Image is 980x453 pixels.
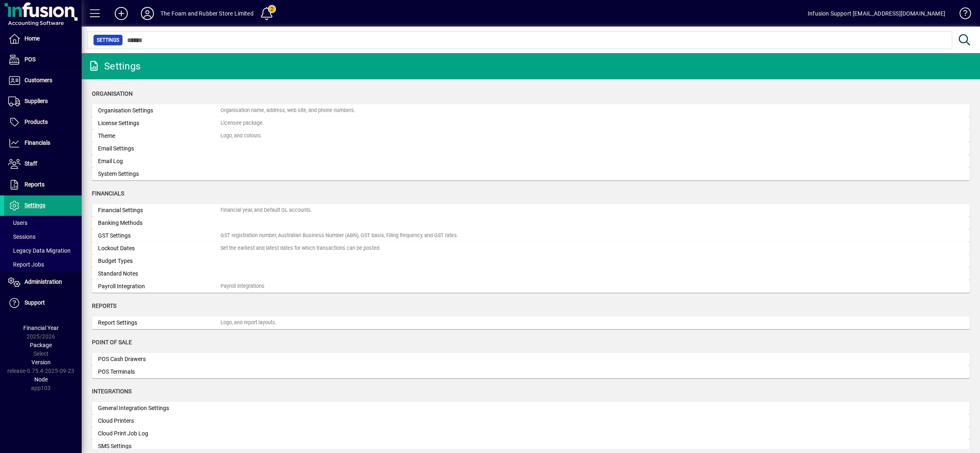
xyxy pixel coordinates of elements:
[108,6,134,21] button: Add
[98,106,220,115] div: Organisation Settings
[92,316,970,329] a: Report SettingsLogo, and report layouts.
[98,282,220,291] div: Payroll Integration
[4,272,82,292] a: Administration
[98,157,220,166] div: Email Log
[24,35,40,42] span: Home
[24,77,52,83] span: Customers
[92,388,131,395] span: Integrations
[98,417,220,425] div: Cloud Printers
[4,133,82,153] a: Financials
[98,144,220,153] div: Email Settings
[92,229,970,242] a: GST SettingsGST registration number, Australian Business Number (ABN), GST basis, Filing frequenc...
[4,49,82,70] a: POS
[92,142,970,155] a: Email Settings
[92,217,970,229] a: Banking Methods
[160,7,254,20] div: The Foam and Rubber Store Limited
[92,155,970,168] a: Email Log
[98,429,220,438] div: Cloud Print Job Log
[8,233,36,240] span: Sessions
[220,232,458,240] div: GST registration number, Australian Business Number (ABN), GST basis, Filing frequency, and GST r...
[220,132,262,140] div: Logo, and colours.
[98,269,220,278] div: Standard Notes
[92,190,124,197] span: Financials
[23,325,59,331] span: Financial Year
[92,255,970,267] a: Budget Types
[97,36,119,44] span: Settings
[4,258,82,271] a: Report Jobs
[4,244,82,258] a: Legacy Data Migration
[24,160,37,167] span: Staff
[220,283,265,290] div: Payroll Integrations
[88,60,140,73] div: Settings
[92,242,970,255] a: Lockout DatesSet the earliest and latest dates for which transactions can be posted.
[98,404,220,413] div: General Integration Settings
[98,368,220,376] div: POS Terminals
[92,339,132,345] span: Point of Sale
[134,6,160,21] button: Profile
[953,2,970,28] a: Knowledge Base
[220,107,355,114] div: Organisation name, address, web site, and phone numbers.
[98,318,220,327] div: Report Settings
[92,117,970,130] a: License SettingsLicensee package.
[24,119,48,125] span: Products
[24,98,48,104] span: Suppliers
[220,244,381,252] div: Set the earliest and latest dates for which transactions can be posted.
[98,132,220,140] div: Theme
[98,170,220,178] div: System Settings
[4,91,82,112] a: Suppliers
[4,175,82,195] a: Reports
[92,90,133,97] span: Organisation
[92,104,970,117] a: Organisation SettingsOrganisation name, address, web site, and phone numbers.
[4,230,82,244] a: Sessions
[30,342,52,348] span: Package
[24,139,50,146] span: Financials
[92,267,970,280] a: Standard Notes
[92,415,970,427] a: Cloud Printers
[24,56,36,63] span: POS
[98,355,220,363] div: POS Cash Drawers
[92,204,970,217] a: Financial SettingsFinancial year, and Default GL accounts.
[4,293,82,313] a: Support
[92,427,970,440] a: Cloud Print Job Log
[8,247,71,254] span: Legacy Data Migration
[98,244,220,253] div: Lockout Dates
[4,29,82,49] a: Home
[92,280,970,293] a: Payroll IntegrationPayroll Integrations
[98,442,220,451] div: SMS Settings
[220,119,264,127] div: Licensee package.
[808,7,945,20] div: Infusion Support [EMAIL_ADDRESS][DOMAIN_NAME]
[98,231,220,240] div: GST Settings
[4,154,82,174] a: Staff
[24,202,45,209] span: Settings
[31,359,51,366] span: Version
[24,278,62,285] span: Administration
[8,261,44,268] span: Report Jobs
[24,181,45,188] span: Reports
[92,168,970,180] a: System Settings
[92,353,970,366] a: POS Cash Drawers
[92,130,970,142] a: ThemeLogo, and colours.
[4,112,82,132] a: Products
[34,376,48,383] span: Node
[92,303,116,309] span: Reports
[24,299,45,306] span: Support
[4,216,82,230] a: Users
[98,206,220,215] div: Financial Settings
[98,257,220,265] div: Budget Types
[98,119,220,128] div: License Settings
[8,220,27,226] span: Users
[98,219,220,227] div: Banking Methods
[92,402,970,415] a: General Integration Settings
[92,366,970,378] a: POS Terminals
[220,206,312,214] div: Financial year, and Default GL accounts.
[220,319,276,327] div: Logo, and report layouts.
[92,440,970,453] a: SMS Settings
[4,70,82,91] a: Customers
